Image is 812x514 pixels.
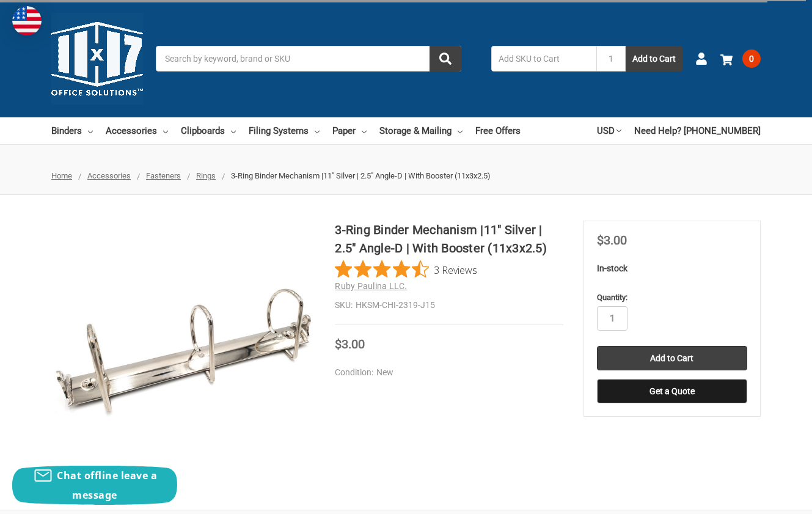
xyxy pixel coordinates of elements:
h1: 3-Ring Binder Mechanism |11" Silver | 2.5" Angle-D | With Booster (11x3x2.5) [335,221,563,257]
img: 3-Ring Binder Mechanism |11" Silver | 2.5" Angle-D | With Booster (11x3x2.5) [51,285,315,420]
dd: New [335,366,557,379]
a: Need Help? [PHONE_NUMBER] [634,117,761,144]
span: Chat offline leave a message [57,469,157,502]
a: USD [597,117,621,144]
img: 11x17.com [51,13,143,105]
button: Chat offline leave a message [12,466,177,505]
a: Filing Systems [249,117,320,144]
dd: HKSM-CHI-2319-J15 [335,299,563,312]
a: Ruby Paulina LLC. [335,281,407,291]
a: Rings [196,171,216,180]
span: $3.00 [335,337,365,351]
dt: SKU: [335,299,353,312]
span: 3-Ring Binder Mechanism |11" Silver | 2.5" Angle-D | With Booster (11x3x2.5) [231,171,491,180]
a: Paper [332,117,367,144]
a: Home [51,171,72,180]
dt: Condition: [335,366,373,379]
a: Storage & Mailing [379,117,463,144]
input: Add SKU to Cart [491,46,596,72]
label: Quantity: [597,292,747,304]
a: Clipboards [181,117,236,144]
button: Add to Cart [626,46,682,72]
img: duty and tax information for United States [12,6,42,35]
a: Accessories [87,171,131,180]
a: Accessories [106,117,168,144]
span: 3 Reviews [434,260,477,279]
a: Free Offers [475,117,521,144]
a: Binders [51,117,93,144]
input: Add to Cart [597,346,747,370]
input: Search by keyword, brand or SKU [156,46,461,72]
a: Fasteners [146,171,181,180]
button: Rated 4.3 out of 5 stars from 3 reviews. Jump to reviews. [335,260,477,279]
span: 0 [742,50,761,68]
a: 0 [720,43,761,75]
button: Get a Quote [597,379,747,403]
p: In-stock [597,262,747,275]
span: $3.00 [597,233,627,248]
